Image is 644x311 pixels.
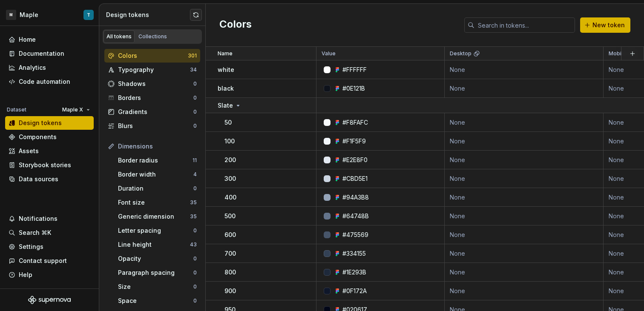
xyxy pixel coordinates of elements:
div: Storybook stories [19,161,71,169]
h2: Colors [219,17,252,33]
a: Font size35 [115,196,200,209]
svg: Supernova Logo [28,296,71,304]
div: #334155 [342,249,366,258]
div: 301 [188,52,197,59]
div: Documentation [19,49,64,58]
td: None [445,282,604,300]
a: Analytics [5,61,94,74]
div: #0E121B [342,84,365,93]
div: 0 [193,297,197,304]
div: #F1F5F9 [342,137,366,146]
div: #F8FAFC [342,118,368,127]
div: Line height [118,240,190,249]
p: white [218,66,234,74]
div: Search ⌘K [19,228,51,237]
div: Contact support [19,257,67,265]
div: Border radius [118,156,193,165]
a: Design tokens [5,116,94,130]
p: 700 [224,249,236,258]
div: #94A3B8 [342,193,369,202]
p: 900 [224,287,236,295]
div: Border width [118,170,193,179]
td: None [445,188,604,207]
a: Colors301 [104,49,200,63]
td: None [445,225,604,244]
div: 11 [193,157,197,164]
div: Opacity [118,254,193,263]
a: Space0 [115,294,200,308]
button: MMapleT [2,6,97,24]
div: 43 [190,241,197,248]
a: Home [5,33,94,46]
div: Dimensions [118,142,197,151]
div: Paragraph spacing [118,268,193,277]
span: New token [592,21,625,29]
div: 0 [193,123,197,129]
div: 0 [193,80,197,87]
div: Components [19,133,57,141]
p: 800 [224,268,236,277]
div: Settings [19,243,43,251]
p: 500 [224,212,236,220]
div: Colors [118,51,188,60]
a: Size0 [115,280,200,294]
div: M [6,10,16,20]
a: Shadows0 [104,77,200,91]
button: Notifications [5,212,94,225]
div: #FFFFFF [342,66,367,74]
div: Analytics [19,63,46,72]
span: Maple X [62,106,83,113]
div: Notifications [19,214,57,223]
td: None [445,151,604,169]
p: Desktop [450,50,471,57]
a: Paragraph spacing0 [115,266,200,280]
div: 0 [193,255,197,262]
div: 4 [193,171,197,178]
div: T [87,11,90,18]
button: Maple X [58,104,94,116]
div: Help [19,271,32,279]
div: Letter spacing [118,226,193,235]
div: 0 [193,185,197,192]
div: #CBD5E1 [342,174,368,183]
div: 0 [193,108,197,115]
a: Assets [5,144,94,158]
p: black [218,84,234,93]
a: Gradients0 [104,105,200,119]
a: Border width4 [115,168,200,181]
td: None [445,263,604,282]
div: 0 [193,269,197,276]
div: Space [118,297,193,305]
div: 34 [190,66,197,73]
div: Duration [118,184,193,193]
div: #64748B [342,212,369,220]
div: Design tokens [106,11,190,19]
a: Typography34 [104,63,200,77]
div: Data sources [19,175,58,183]
div: 35 [190,199,197,206]
td: None [445,79,604,98]
td: None [445,113,604,132]
div: #475569 [342,231,368,239]
p: 100 [224,137,235,146]
a: Blurs0 [104,119,200,133]
td: None [445,244,604,263]
div: Shadows [118,80,193,88]
td: None [445,169,604,188]
div: Blurs [118,122,193,130]
p: 300 [224,174,236,183]
div: Generic dimension [118,212,190,221]
div: Collections [138,33,167,40]
a: Settings [5,240,94,254]
div: #0F172A [342,287,367,295]
div: Home [19,35,36,44]
div: Assets [19,147,39,155]
a: Duration0 [115,182,200,195]
div: Font size [118,198,190,207]
div: Gradients [118,108,193,116]
p: 200 [224,156,236,164]
a: Letter spacing0 [115,224,200,237]
div: Design tokens [19,119,62,127]
td: None [445,207,604,225]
